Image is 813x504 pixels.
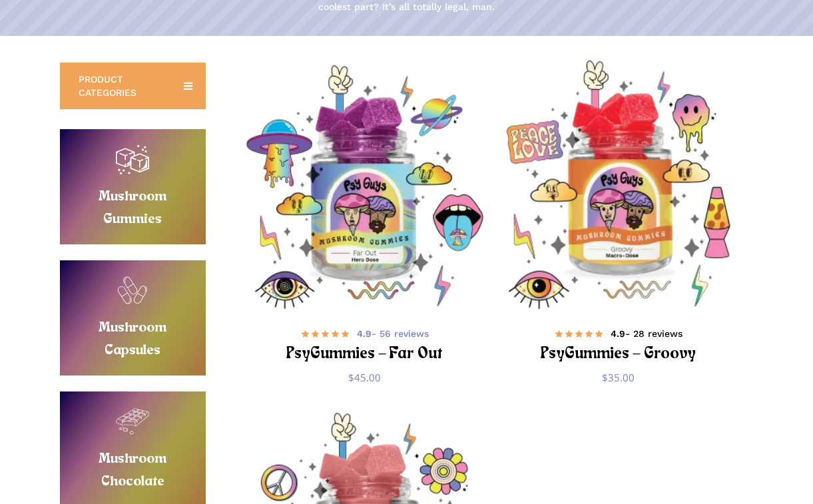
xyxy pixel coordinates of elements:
span: PRODUCT CATEGORIES [79,73,168,99]
h2: PsyGummies – Far Out [260,342,470,367]
a: 4.9- 28 reviews PsyGummies – Groovy [513,326,724,361]
a: PsyGummies - Groovy [497,65,740,309]
a: PRODUCT CATEGORIES [60,63,206,109]
a: 4.9- 56 reviews PsyGummies – Far Out [260,326,470,361]
b: 4.9 [357,328,372,339]
img: Psychedelic mushroom gummies in a colorful jar. [243,65,487,309]
h2: PsyGummies – Groovy [513,342,724,367]
b: 4.9 [611,328,625,339]
img: Psychedelic mushroom gummies jar with colorful designs. [491,61,744,314]
span: $ [348,371,354,384]
span: - 28 reviews [611,327,682,340]
bdi: 45.00 [348,371,381,384]
a: PsyGummies - Far Out [243,65,487,309]
span: $ [602,371,608,384]
bdi: 35.00 [602,371,635,384]
span: - 56 reviews [357,327,429,340]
